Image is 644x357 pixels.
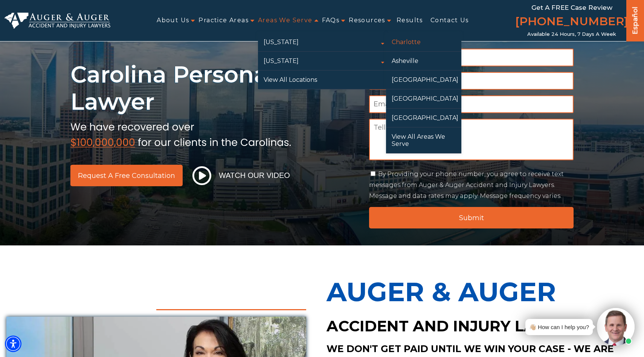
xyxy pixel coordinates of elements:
[190,166,292,185] button: Watch Our Video
[258,33,386,51] a: [US_STATE]
[369,95,574,113] input: Email
[5,336,21,352] div: Accessibility Menu
[397,12,423,29] a: Results
[529,322,589,332] div: 👋🏼 How can I help you?
[258,12,313,29] a: Areas We Serve
[527,31,616,37] span: Available 24 Hours, 7 Days a Week
[369,72,574,90] input: Phone Number
[157,12,189,29] a: About Us
[78,172,175,179] span: Request a Free Consultation
[386,89,461,108] a: [GEOGRAPHIC_DATA]
[386,70,461,89] a: [GEOGRAPHIC_DATA]
[70,165,183,186] a: Request a Free Consultation
[5,12,110,29] img: Auger & Auger Accident and Injury Lawyers Logo
[349,12,385,29] a: Resources
[198,12,249,29] a: Practice Areas
[386,33,461,51] a: Charlotte
[322,12,340,29] a: FAQs
[369,207,574,228] input: Submit
[327,316,638,337] h2: Accident and Injury Lawyers
[531,4,612,11] span: Get a FREE Case Review
[515,13,628,31] a: [PHONE_NUMBER]
[369,49,574,66] input: Name
[258,70,386,89] a: View All Locations
[70,119,291,148] img: sub text
[369,170,564,199] label: By Providing your phone number, you agree to receive text messages from Auger & Auger Accident an...
[386,109,461,127] a: [GEOGRAPHIC_DATA]
[386,127,461,153] a: View All Areas We Serve
[258,52,386,70] a: [US_STATE]
[430,12,469,29] a: Contact Us
[597,308,635,346] img: Intaker widget Avatar
[386,52,461,70] a: Asheville
[327,268,638,316] p: Auger & Auger
[70,61,360,115] h1: Carolina Personal Injury Lawyer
